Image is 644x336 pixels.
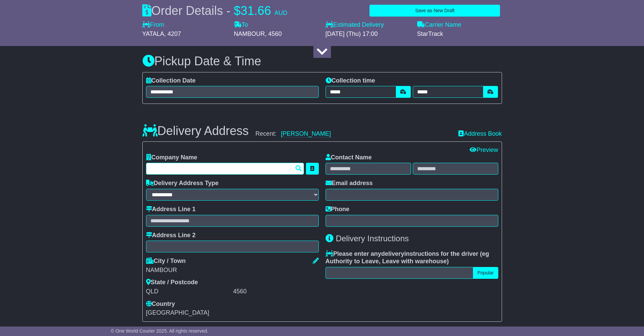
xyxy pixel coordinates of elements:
[142,124,249,138] h3: Delivery Address
[146,154,197,161] label: Company Name
[111,328,209,334] span: © One World Courier 2025. All rights reserved.
[326,30,410,38] div: [DATE] (Thu) 17:00
[326,250,489,265] span: eg Authority to Leave, Leave with warehouse
[326,250,498,265] label: Please enter any instructions for the driver ( )
[146,232,196,239] label: Address Line 2
[234,30,265,37] span: NAMBOUR
[381,250,404,257] span: delivery
[146,206,196,213] label: Address Line 1
[146,77,196,85] label: Collection Date
[146,180,219,187] label: Delivery Address Type
[234,21,248,29] label: To
[275,9,287,16] span: AUD
[458,130,502,137] a: Address Book
[326,77,375,85] label: Collection time
[336,234,409,243] span: Delivery Instructions
[326,154,372,161] label: Contact Name
[265,30,282,37] span: , 4560
[142,30,164,37] span: YATALA
[473,267,498,279] button: Popular
[233,288,319,295] div: 4560
[234,4,241,18] span: $
[142,54,502,68] h3: Pickup Date & Time
[470,147,498,153] a: Preview
[369,5,500,17] button: Save as New Draft
[326,206,350,213] label: Phone
[146,267,319,274] div: NAMBOUR
[146,257,186,265] label: City / Town
[142,3,287,18] div: Order Details -
[164,30,181,37] span: , 4207
[146,288,232,295] div: QLD
[146,279,198,286] label: State / Postcode
[417,30,502,38] div: StarTrack
[326,21,410,29] label: Estimated Delivery
[281,130,331,137] a: [PERSON_NAME]
[417,21,461,29] label: Carrier Name
[326,180,373,187] label: Email address
[256,130,452,138] div: Recent:
[146,309,209,316] span: [GEOGRAPHIC_DATA]
[142,21,164,29] label: From
[146,300,175,308] label: Country
[241,4,271,18] span: 31.66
